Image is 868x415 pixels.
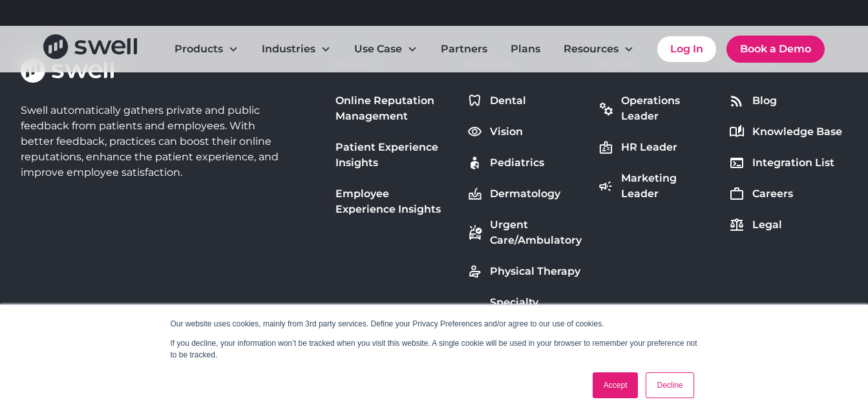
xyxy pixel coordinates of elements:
div: Integration List [752,155,834,171]
div: Physical Therapy [490,264,580,279]
a: Employee Experience Insights [333,184,454,220]
p: Our website uses cookies, mainly from 3rd party services. Define your Privacy Preferences and/or ... [171,318,698,330]
div: Employee Experience Insights [335,186,451,217]
div: Careers [752,186,793,202]
div: Use Case [344,36,428,62]
a: Book a Demo [726,36,825,63]
a: Patient Experience Insights [333,137,454,173]
div: Products [175,41,223,57]
a: home [43,34,137,63]
div: Resources [564,41,619,57]
div: Urgent Care/Ambulatory [490,217,582,248]
div: Patient Experience Insights [335,140,451,171]
div: Online Reputation Management [335,93,451,124]
a: Marketing Leader [595,168,716,204]
a: Legal [726,215,845,235]
a: Operations Leader [595,90,716,127]
a: Partners [430,36,498,62]
a: Urgent Care/Ambulatory [464,215,585,251]
div: Operations Leader [621,93,714,124]
a: Knowledge Base [726,122,845,142]
p: If you decline, your information won’t be tracked when you visit this website. A single cookie wi... [171,337,698,361]
a: HR Leader [595,137,716,158]
div: Industries [251,36,341,62]
div: Legal [752,217,782,233]
div: Knowledge Base [752,124,842,140]
a: Integration List [726,153,845,173]
div: HR Leader [621,140,677,155]
div: Blog [752,93,777,109]
a: Dermatology [464,184,585,204]
div: Products [164,36,249,62]
a: Careers [726,184,845,204]
a: Accept [593,372,639,398]
a: Dental [464,90,585,111]
div: Use Case [354,41,402,57]
div: Swell automatically gathers private and public feedback from patients and employees. With better ... [21,103,284,180]
a: Physical Therapy [464,261,585,282]
div: Industries [262,41,315,57]
div: Dental [490,93,526,109]
div: Marketing Leader [621,171,714,202]
div: Specialty Healthcare [490,295,582,326]
a: Specialty Healthcare [464,292,585,328]
a: Decline [646,372,693,398]
a: Vision [464,122,585,142]
div: Resources [553,36,644,62]
a: Plans [500,36,551,62]
div: Pediatrics [490,155,544,171]
div: Vision [490,124,523,140]
a: Pediatrics [464,153,585,173]
a: Online Reputation Management [333,90,454,127]
a: Log In [657,36,716,62]
div: Dermatology [490,186,560,202]
a: Blog [726,90,845,111]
